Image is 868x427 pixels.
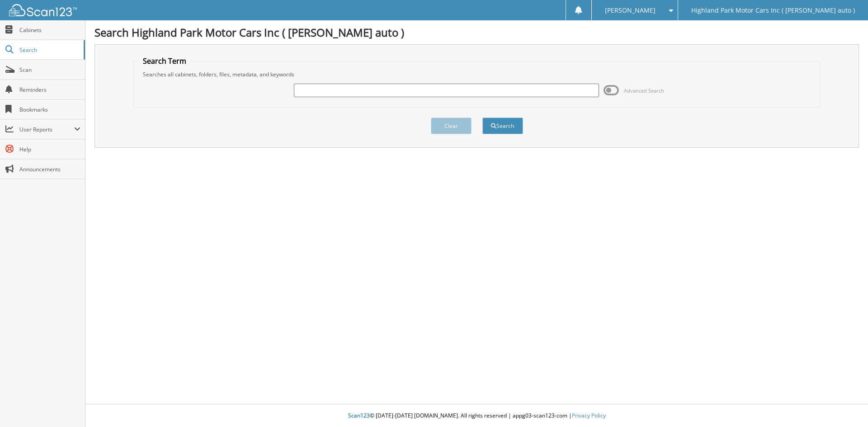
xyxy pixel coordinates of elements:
[19,165,80,173] span: Announcements
[823,384,868,427] iframe: Chat Widget
[348,412,370,419] span: Scan123
[19,106,80,113] span: Bookmarks
[85,405,868,427] div: © [DATE]-[DATE] [DOMAIN_NAME]. All rights reserved | appg03-scan123-com |
[431,117,472,134] button: Clear
[605,8,656,13] span: [PERSON_NAME]
[19,145,80,153] span: Help
[138,56,191,66] legend: Search Term
[572,412,606,419] a: Privacy Policy
[19,86,80,94] span: Reminders
[624,87,664,94] span: Advanced Search
[19,26,80,34] span: Cabinets
[19,126,74,133] span: User Reports
[19,66,80,74] span: Scan
[9,4,77,16] img: scan123-logo-white.svg
[94,25,859,40] h1: Search Highland Park Motor Cars Inc ( [PERSON_NAME] auto )
[691,8,855,13] span: Highland Park Motor Cars Inc ( [PERSON_NAME] auto )
[19,46,79,54] span: Search
[482,117,523,134] button: Search
[138,70,816,78] div: Searches all cabinets, folders, files, metadata, and keywords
